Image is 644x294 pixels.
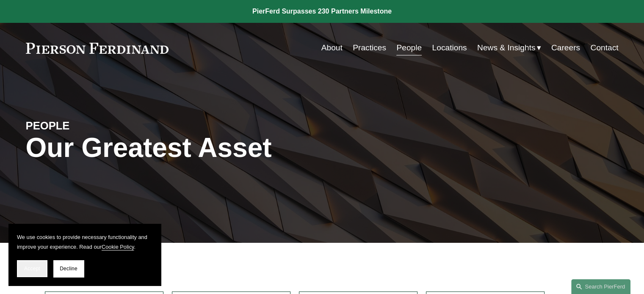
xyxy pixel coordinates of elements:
[477,40,541,56] a: folder dropdown
[551,40,580,56] a: Careers
[353,40,386,56] a: Practices
[26,132,421,163] h1: Our Greatest Asset
[17,260,47,277] button: Accept
[396,40,422,56] a: People
[53,260,84,277] button: Decline
[102,244,134,250] a: Cookie Policy
[477,41,536,55] span: News & Insights
[26,119,174,132] h4: PEOPLE
[432,40,467,56] a: Locations
[590,40,618,56] a: Contact
[571,279,630,294] a: Search this site
[17,232,152,252] p: We use cookies to provide necessary functionality and improve your experience. Read our .
[321,40,343,56] a: About
[60,266,77,272] span: Decline
[8,224,161,286] section: Cookie banner
[24,266,40,272] span: Accept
